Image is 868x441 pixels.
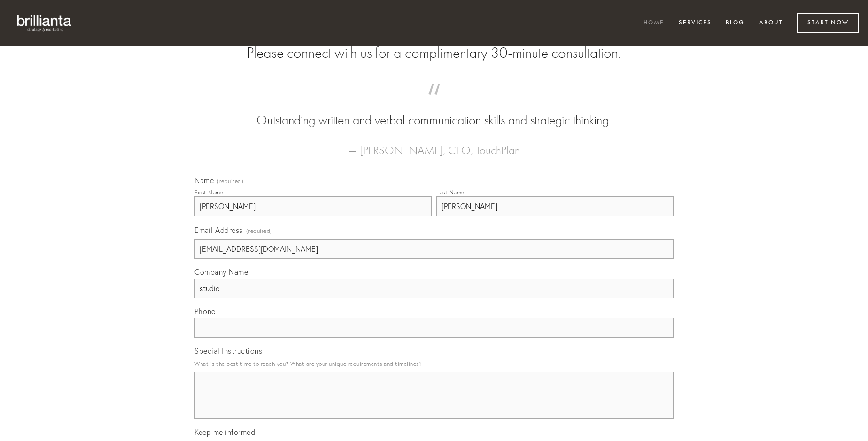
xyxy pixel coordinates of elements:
[194,176,214,185] span: Name
[246,224,272,237] span: (required)
[209,130,659,160] figcaption: — [PERSON_NAME], CEO, TouchPlan
[194,427,255,437] span: Keep me informed
[720,15,751,31] a: Blog
[673,15,718,31] a: Services
[209,93,659,111] span: “
[436,189,465,196] div: Last Name
[637,15,670,31] a: Home
[194,346,262,356] span: Special Instructions
[194,225,243,235] span: Email Address
[753,15,789,31] a: About
[194,189,223,196] div: First Name
[194,307,216,316] span: Phone
[9,9,80,37] img: brillianta - research, strategy, marketing
[797,13,859,33] a: Start Now
[217,178,243,184] span: (required)
[194,267,248,277] span: Company Name
[194,44,674,62] h2: Please connect with us for a complimentary 30-minute consultation.
[209,93,659,130] blockquote: Outstanding written and verbal communication skills and strategic thinking.
[194,357,674,370] p: What is the best time to reach you? What are your unique requirements and timelines?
